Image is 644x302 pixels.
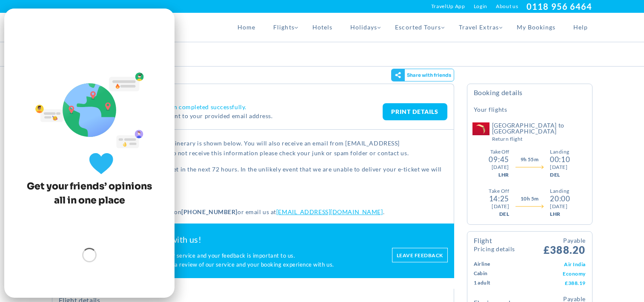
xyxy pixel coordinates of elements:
h4: Thank You. Your booking has been completed successfully. [80,103,383,111]
gamitee-draggable-frame: Joyned Window [4,9,175,298]
td: Economy [522,269,586,278]
p: A confirmation email has been sent to your provided email address. [80,111,383,121]
a: Hotels [303,13,341,42]
div: Take Off [489,187,509,195]
div: Landing [550,187,570,195]
p: You should expect to receive your e-ticket in the next 72 hours. In the unlikely event that we ar... [59,164,447,184]
td: £388.19 [522,278,586,287]
div: LHR [550,210,570,218]
p: We are continuously working to improve our service and your feedback is important to us. We will ... [58,251,384,270]
p: Your booking has been created and the itinerary is shown below. You will also receive an email fr... [59,138,447,158]
a: PRINT DETAILS [383,103,447,120]
div: [DATE] [492,203,509,210]
a: 0118 956 6464 [527,1,592,12]
img: Air India [472,122,489,135]
h2: Please share your experience with us! [58,234,384,245]
gamitee-button: Get your friends' opinions [391,69,454,81]
div: [DATE] [550,203,570,210]
td: Air India [522,259,586,269]
span: £388.20 [544,236,585,255]
a: My Bookings [508,13,565,42]
div: Take Off [490,148,509,156]
a: Escorted Tours [386,13,450,42]
p: For any further assistance please call us on or email us at . [59,207,447,217]
h4: Booking Details [474,88,586,103]
a: Travel Extras [450,13,508,42]
td: Cabin [474,269,522,278]
td: 1 Adult [474,278,522,287]
div: 09:45 [489,156,509,163]
td: Airline [474,259,522,269]
div: Landing [550,148,570,156]
a: Help [564,13,592,42]
div: [DATE] [550,163,570,171]
small: Payable [544,236,585,245]
small: Return Flight [492,136,586,142]
span: 10h 5m [521,195,539,203]
h4: Flight [474,237,515,252]
div: [DATE] [492,163,509,171]
div: DEL [550,171,570,179]
div: 20:00 [550,195,570,203]
small: Pricing Details [474,246,515,252]
h5: Your Flights [474,105,507,114]
div: 14:25 [489,195,509,203]
a: Holidays [341,13,386,42]
a: [EMAIL_ADDRESS][DOMAIN_NAME] [276,208,383,215]
div: DEL [499,210,509,218]
span: 9h 55m [521,156,539,163]
h2: Booking Confirmation [59,88,447,97]
a: Flights [264,13,303,42]
a: Leave feedback [392,248,448,262]
div: 00:10 [550,156,570,163]
h5: [GEOGRAPHIC_DATA] to [GEOGRAPHIC_DATA] [492,122,586,142]
div: LHR [498,171,509,179]
strong: [PHONE_NUMBER] [181,208,238,215]
a: Home [229,13,264,42]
